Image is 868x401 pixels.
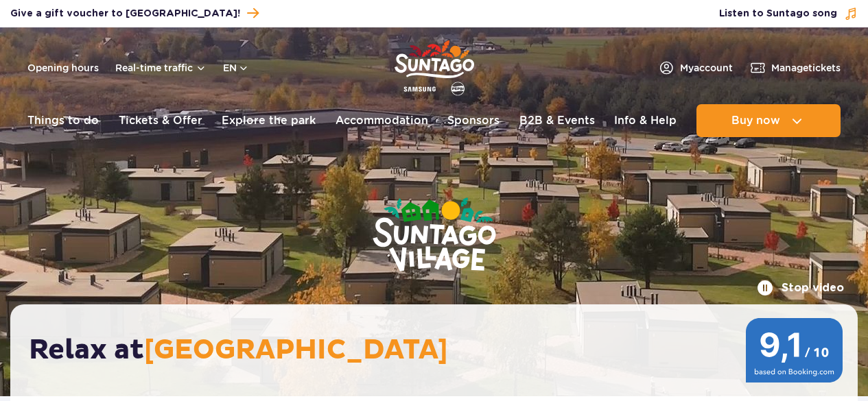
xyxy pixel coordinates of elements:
img: 9,1/10 wg ocen z Booking.com [744,318,844,382]
h2: Relax at [29,333,853,367]
a: Sponsors [447,104,500,137]
img: Suntago Village [318,144,551,328]
a: B2B & Events [519,104,595,137]
a: Opening hours [27,61,99,75]
a: Things to do [27,104,99,137]
span: Listen to Suntago song [719,7,837,21]
button: Buy now [696,104,841,137]
a: Give a gift voucher to [GEOGRAPHIC_DATA]! [10,4,259,23]
button: Real-time traffic [115,62,207,73]
a: Park of Poland [395,34,474,97]
span: My account [680,61,733,75]
button: en [223,61,249,75]
a: Explore the park [222,104,316,137]
span: Buy now [731,114,780,127]
span: Give a gift voucher to [GEOGRAPHIC_DATA]! [10,7,240,21]
a: Myaccount [658,60,733,76]
span: [GEOGRAPHIC_DATA] [144,333,448,367]
button: Stop video [757,280,844,296]
a: Accommodation [336,104,428,137]
a: Info & Help [614,104,677,137]
button: Listen to Suntago song [719,7,858,21]
span: Manage tickets [771,61,841,75]
a: Managetickets [749,60,841,76]
a: Tickets & Offer [119,104,202,137]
